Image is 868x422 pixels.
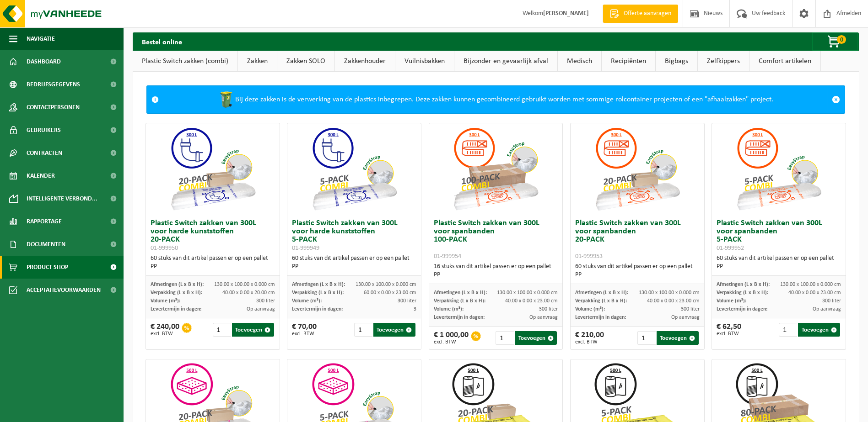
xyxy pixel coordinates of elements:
[717,323,741,337] div: € 62,50
[292,282,345,287] span: Afmetingen (L x B x H):
[213,323,231,337] input: 1
[813,306,841,312] span: Op aanvraag
[637,331,656,345] input: 1
[151,323,179,337] div: € 240,00
[151,263,275,271] div: PP
[27,233,65,256] span: Documenten
[434,306,464,312] span: Volume (m³):
[717,282,770,287] span: Afmetingen (L x B x H):
[335,51,395,72] a: Zakkenhouder
[27,279,101,301] span: Acceptatievoorwaarden
[656,51,697,72] a: Bigbags
[434,219,558,260] h3: Plastic Switch zakken van 300L voor spanbanden 100-PACK
[256,298,275,304] span: 300 liter
[671,315,700,320] span: Op aanvraag
[575,263,700,279] div: 60 stuks van dit artikel passen er op een pallet
[364,290,416,295] span: 60.00 x 0.00 x 23.00 cm
[292,263,416,271] div: PP
[798,323,840,337] button: Toevoegen
[151,282,204,287] span: Afmetingen (L x B x H):
[27,50,61,73] span: Dashboard
[292,331,317,337] span: excl. BTW
[450,123,541,215] img: 01-999954
[238,51,277,72] a: Zakken
[167,123,259,215] img: 01-999950
[575,253,603,260] span: 01-999953
[354,323,372,337] input: 1
[292,290,344,295] span: Verpakking (L x B x H):
[434,298,485,304] span: Verpakking (L x B x H):
[398,298,416,304] span: 300 liter
[812,32,858,51] button: 0
[292,298,322,304] span: Volume (m³):
[639,290,700,295] span: 130.00 x 100.00 x 0.000 cm
[575,298,627,304] span: Verpakking (L x B x H):
[681,306,700,312] span: 300 liter
[717,306,767,312] span: Levertermijn in dagen:
[621,9,674,18] span: Offerte aanvragen
[434,253,461,260] span: 01-999954
[308,123,400,215] img: 01-999949
[749,51,820,72] a: Comfort artikelen
[698,51,749,72] a: Zelfkippers
[647,298,700,304] span: 40.00 x 0.00 x 23.00 cm
[539,306,558,312] span: 300 liter
[717,331,741,337] span: excl. BTW
[27,210,62,233] span: Rapportage
[151,306,201,312] span: Levertermijn in dagen:
[837,35,846,44] span: 0
[717,219,841,252] h3: Plastic Switch zakken van 300L voor spanbanden 5-PACK
[292,254,416,271] div: 60 stuks van dit artikel passen er op een pallet
[434,339,469,345] span: excl. BTW
[214,282,275,287] span: 130.00 x 100.00 x 0.000 cm
[575,315,626,320] span: Levertermijn in dagen:
[717,290,768,295] span: Verpakking (L x B x H):
[603,5,678,23] a: Offerte aanvragen
[133,32,191,50] h2: Bestel online
[529,315,558,320] span: Op aanvraag
[222,290,275,295] span: 40.00 x 0.00 x 20.00 cm
[434,331,469,345] div: € 1 000,00
[247,306,275,312] span: Op aanvraag
[657,331,699,345] button: Toevoegen
[592,123,683,215] img: 01-999953
[356,282,416,287] span: 130.00 x 100.00 x 0.000 cm
[505,298,558,304] span: 40.00 x 0.00 x 23.00 cm
[717,245,744,252] span: 01-999952
[602,51,655,72] a: Recipiënten
[151,290,202,295] span: Verpakking (L x B x H):
[217,90,235,109] img: WB-0240-HPE-GN-50.png
[434,315,485,320] span: Levertermijn in dagen:
[543,10,589,17] strong: [PERSON_NAME]
[575,331,604,345] div: € 210,00
[151,219,275,252] h3: Plastic Switch zakken van 300L voor harde kunststoffen 20-PACK
[780,282,841,287] span: 130.00 x 100.00 x 0.000 cm
[434,271,558,279] div: PP
[27,27,55,50] span: Navigatie
[292,323,317,337] div: € 70,00
[27,142,62,164] span: Contracten
[733,123,825,215] img: 01-999952
[575,339,604,345] span: excl. BTW
[277,51,334,72] a: Zakken SOLO
[558,51,601,72] a: Medisch
[27,96,80,119] span: Contactpersonen
[151,298,180,304] span: Volume (m³):
[717,298,746,304] span: Volume (m³):
[292,219,416,252] h3: Plastic Switch zakken van 300L voor harde kunststoffen 5-PACK
[133,51,237,72] a: Plastic Switch zakken (combi)
[27,164,55,187] span: Kalender
[151,331,179,337] span: excl. BTW
[414,306,416,312] span: 3
[27,256,68,279] span: Product Shop
[717,254,841,271] div: 60 stuks van dit artikel passen er op een pallet
[827,86,845,113] a: Sluit melding
[575,271,700,279] div: PP
[163,86,827,113] div: Bij deze zakken is de verwerking van de plastics inbegrepen. Deze zakken kunnen gecombineerd gebr...
[497,290,558,295] span: 130.00 x 100.00 x 0.000 cm
[27,73,80,96] span: Bedrijfsgegevens
[434,263,558,279] div: 16 stuks van dit artikel passen er op een pallet
[822,298,841,304] span: 300 liter
[27,187,97,210] span: Intelligente verbond...
[27,119,61,142] span: Gebruikers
